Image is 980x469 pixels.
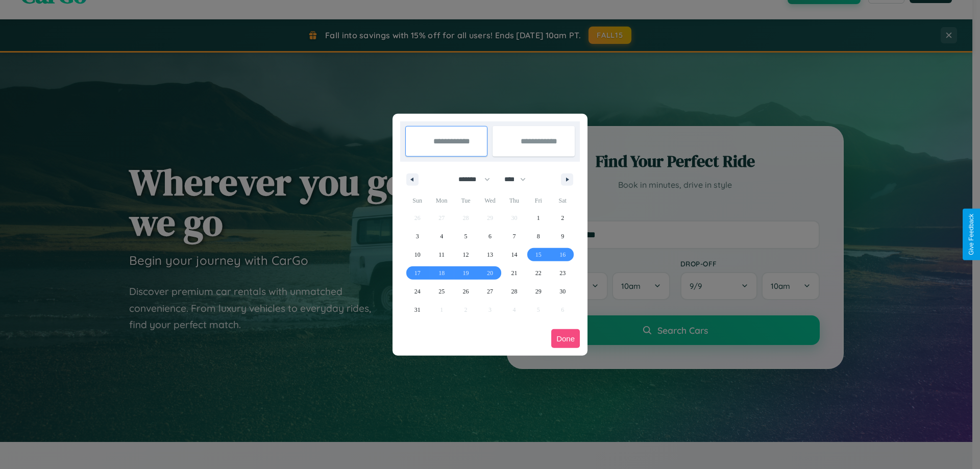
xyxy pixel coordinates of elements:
button: 18 [429,264,453,282]
span: Tue [454,192,478,209]
span: 18 [438,264,445,282]
span: 8 [537,227,540,245]
span: 27 [487,282,493,301]
span: 15 [535,245,542,264]
button: Done [551,329,580,348]
span: 17 [414,264,421,282]
button: 1 [526,209,550,227]
button: 30 [551,282,575,301]
button: 5 [454,227,478,245]
span: 22 [535,264,542,282]
button: 19 [454,264,478,282]
button: 12 [454,245,478,264]
span: 25 [438,282,445,301]
span: 5 [464,227,468,245]
span: 13 [487,245,493,264]
div: Give Feedback [968,214,975,255]
span: 23 [559,264,566,282]
button: 20 [478,264,502,282]
button: 31 [405,301,429,319]
button: 14 [502,245,526,264]
button: 27 [478,282,502,301]
button: 23 [551,264,575,282]
button: 21 [502,264,526,282]
button: 8 [526,227,550,245]
button: 15 [526,245,550,264]
button: 3 [405,227,429,245]
span: 26 [463,282,469,301]
button: 10 [405,245,429,264]
span: 12 [463,245,469,264]
span: 28 [511,282,517,301]
button: 28 [502,282,526,301]
button: 24 [405,282,429,301]
span: 7 [512,227,516,245]
button: 17 [405,264,429,282]
button: 7 [502,227,526,245]
span: Sat [551,192,575,209]
button: 11 [429,245,453,264]
span: 20 [487,264,493,282]
span: Thu [502,192,526,209]
span: 29 [535,282,542,301]
span: 30 [559,282,566,301]
button: 6 [478,227,502,245]
span: 10 [414,245,421,264]
span: 24 [414,282,421,301]
button: 29 [526,282,550,301]
span: Fri [526,192,550,209]
span: 3 [416,227,419,245]
span: Mon [429,192,453,209]
span: 16 [559,245,566,264]
span: 31 [414,301,421,319]
button: 2 [551,209,575,227]
span: 2 [561,209,564,227]
button: 16 [551,245,575,264]
span: Wed [478,192,502,209]
button: 22 [526,264,550,282]
button: 4 [429,227,453,245]
button: 13 [478,245,502,264]
button: 26 [454,282,478,301]
span: 4 [440,227,443,245]
button: 25 [429,282,453,301]
span: 6 [488,227,492,245]
span: 19 [463,264,469,282]
span: Sun [405,192,429,209]
span: 9 [561,227,564,245]
span: 11 [438,245,445,264]
span: 1 [537,209,540,227]
span: 21 [511,264,517,282]
button: 9 [551,227,575,245]
span: 14 [511,245,517,264]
